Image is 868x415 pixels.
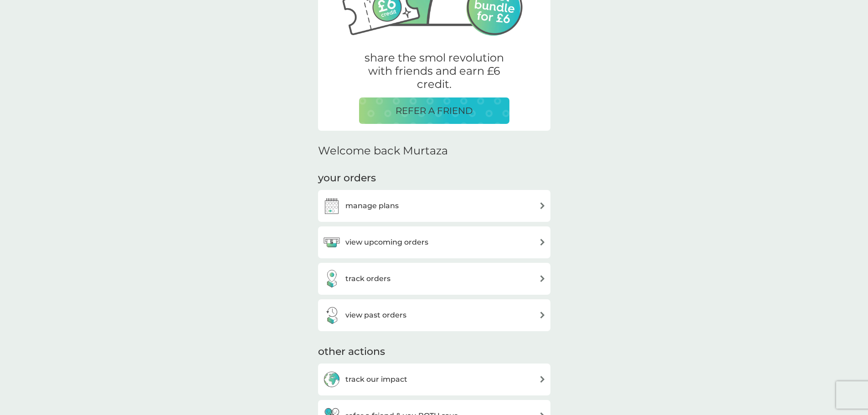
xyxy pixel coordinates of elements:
[345,200,399,212] h3: manage plans
[345,236,428,248] h3: view upcoming orders
[539,312,546,318] img: arrow right
[359,51,509,91] p: share the smol revolution with friends and earn £6 credit.
[539,202,546,209] img: arrow right
[359,97,509,124] button: REFER A FRIEND
[395,103,473,118] p: REFER A FRIEND
[345,309,406,321] h3: view past orders
[539,376,546,383] img: arrow right
[539,239,546,246] img: arrow right
[318,345,385,359] h3: other actions
[345,374,407,385] h3: track our impact
[318,144,448,158] h2: Welcome back Murtaza
[539,275,546,282] img: arrow right
[318,171,376,185] h3: your orders
[345,273,390,285] h3: track orders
